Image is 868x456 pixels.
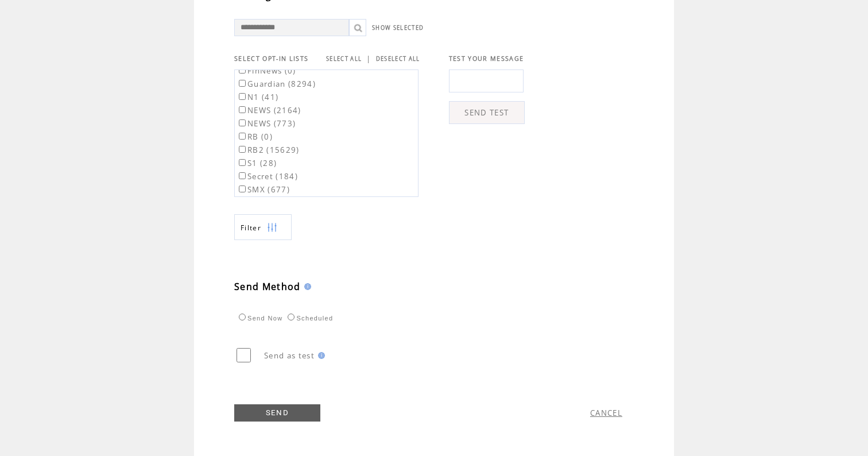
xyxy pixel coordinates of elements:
a: Filter [234,214,292,240]
input: NEWS (773) [239,119,246,126]
label: RB2 (15629) [237,145,300,155]
input: N1 (41) [239,93,246,100]
a: DESELECT ALL [376,55,420,63]
label: Guardian (8294) [237,79,316,89]
img: help.gif [315,352,325,359]
label: Scheduled [285,315,333,322]
label: FinNews (0) [237,65,296,76]
label: Send Now [236,315,282,322]
label: S1 (28) [237,158,277,168]
input: NEWS (2164) [239,106,246,113]
a: SELECT ALL [326,55,362,63]
input: RB (0) [239,133,246,140]
a: SEND [234,404,320,422]
img: help.gif [301,283,311,290]
input: S1 (28) [239,159,246,166]
span: SELECT OPT-IN LISTS [234,55,308,63]
input: SMX (677) [239,186,246,192]
label: Secret (184) [237,171,298,181]
input: Secret (184) [239,172,246,179]
label: SMX (677) [237,184,290,195]
input: Scheduled [288,314,294,320]
img: filters.png [267,215,277,241]
a: SHOW SELECTED [372,24,424,32]
label: NEWS (773) [237,118,296,129]
span: Send as test [264,350,315,361]
a: CANCEL [590,408,622,418]
input: FinNews (0) [239,67,246,74]
label: N1 (41) [237,92,278,102]
span: Send Method [234,280,301,293]
input: RB2 (15629) [239,146,246,153]
span: TEST YOUR MESSAGE [449,55,524,63]
span: | [366,53,371,64]
input: Send Now [239,314,246,320]
input: Guardian (8294) [239,80,246,87]
label: RB (0) [237,132,273,142]
label: NEWS (2164) [237,105,301,115]
span: Show filters [241,223,261,233]
a: SEND TEST [449,101,525,124]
